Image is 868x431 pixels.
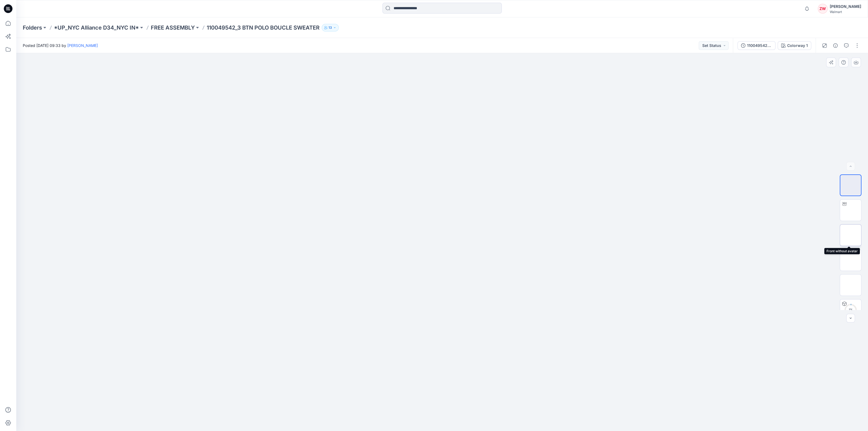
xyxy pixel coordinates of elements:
div: 1 % [844,308,857,312]
a: FREE ASSEMBLY [151,24,195,31]
div: 110049542_3 BTN POLO BOUCLE SWEATER [747,43,772,49]
span: Posted [DATE] 09:33 by [23,43,98,48]
div: ZW [818,4,828,14]
p: 110049542_3 BTN POLO BOUCLE SWEATER [207,24,320,31]
a: *UP_NYC Alliance D34_NYC IN* [54,24,139,31]
button: Details [831,41,840,50]
p: 13 [328,25,332,31]
a: Folders [23,24,42,31]
button: 13 [322,24,339,31]
button: 110049542_3 BTN POLO BOUCLE SWEATER [738,41,776,50]
div: Colorway 1 [787,43,808,49]
div: [PERSON_NAME] [830,3,861,10]
a: [PERSON_NAME] [67,43,98,48]
button: Colorway 1 [778,41,811,50]
div: Walmart [830,10,861,14]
